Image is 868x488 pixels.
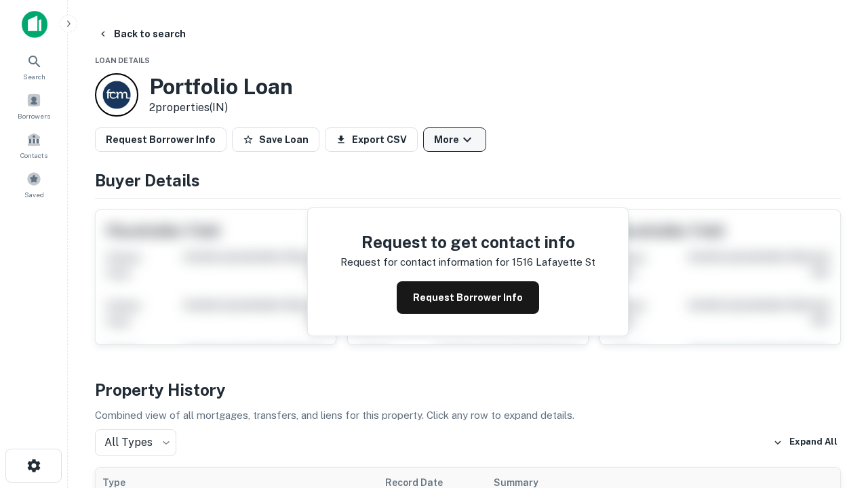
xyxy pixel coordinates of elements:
button: Request Borrower Info [397,281,539,314]
a: Borrowers [4,87,64,124]
span: Contacts [20,150,47,161]
span: Borrowers [18,110,50,121]
a: Saved [4,166,64,203]
button: Back to search [92,22,191,46]
span: Loan Details [95,56,150,64]
p: 1516 lafayette st [512,254,595,270]
iframe: Chat Widget [800,336,868,401]
p: Request for contact information for [340,254,509,270]
h4: Buyer Details [95,168,841,192]
span: Search [23,71,45,82]
a: Search [4,48,64,85]
div: All Types [95,429,176,456]
p: Combined view of all mortgages, transfers, and liens for this property. Click any row to expand d... [95,407,841,424]
img: capitalize-icon.png [22,11,47,38]
a: Contacts [4,127,64,163]
button: Save Loan [232,127,319,152]
h3: Portfolio Loan [149,74,293,100]
h4: Request to get contact info [340,230,595,254]
h4: Property History [95,378,841,402]
p: 2 properties (IN) [149,100,293,116]
button: Export CSV [325,127,418,152]
button: Request Borrower Info [95,127,226,152]
button: More [423,127,486,152]
button: Expand All [770,432,841,453]
span: Saved [24,189,44,200]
